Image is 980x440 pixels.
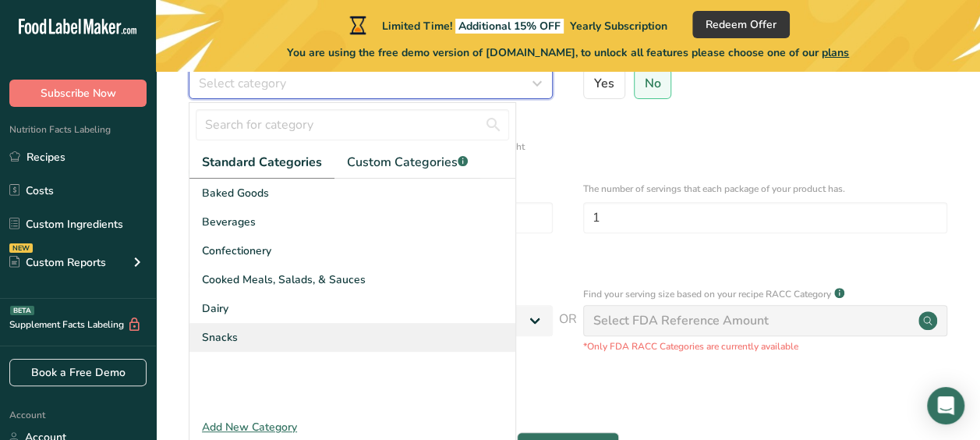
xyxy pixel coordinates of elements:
[202,214,256,230] span: Beverages
[346,16,667,34] div: Limited Time!
[202,300,228,317] span: Dairy
[202,329,238,346] span: Snacks
[202,185,269,201] span: Baked Goods
[455,19,564,34] span: Additional 15% OFF
[202,153,322,172] span: Standard Categories
[583,287,831,301] p: Find your serving size based on your recipe RACC Category
[9,359,147,386] a: Book a Free Demo
[644,76,660,91] span: No
[347,153,468,172] span: Custom Categories
[822,45,849,60] span: plans
[202,271,366,288] span: Cooked Meals, Salads, & Sauces
[10,306,34,315] div: BETA
[196,109,509,140] input: Search for category
[202,243,271,259] span: Confectionery
[287,44,849,61] span: You are using the free demo version of [DOMAIN_NAME], to unlock all features please choose one of...
[189,419,515,435] div: Add New Category
[692,11,790,38] button: Redeem Offer
[583,182,947,196] p: The number of servings that each package of your product has.
[593,311,769,330] div: Select FDA Reference Amount
[927,387,964,424] div: Open Intercom Messenger
[41,85,116,101] span: Subscribe Now
[189,68,553,99] button: Select category
[583,339,947,353] p: *Only FDA RACC Categories are currently available
[199,74,286,93] span: Select category
[594,76,614,91] span: Yes
[570,19,667,34] span: Yearly Subscription
[559,310,577,353] span: OR
[9,80,147,107] button: Subscribe Now
[9,243,33,253] div: NEW
[9,254,106,271] div: Custom Reports
[706,16,777,33] span: Redeem Offer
